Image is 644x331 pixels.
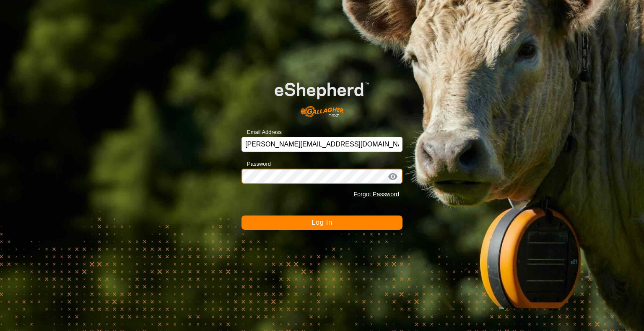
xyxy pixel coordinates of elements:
img: E-shepherd Logo [257,69,386,124]
input: Email Address [241,137,402,152]
span: Log In [312,219,332,226]
label: Password [241,160,271,168]
label: Email Address [241,128,282,136]
a: Forgot Password [353,191,399,198]
button: Log In [241,216,402,230]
